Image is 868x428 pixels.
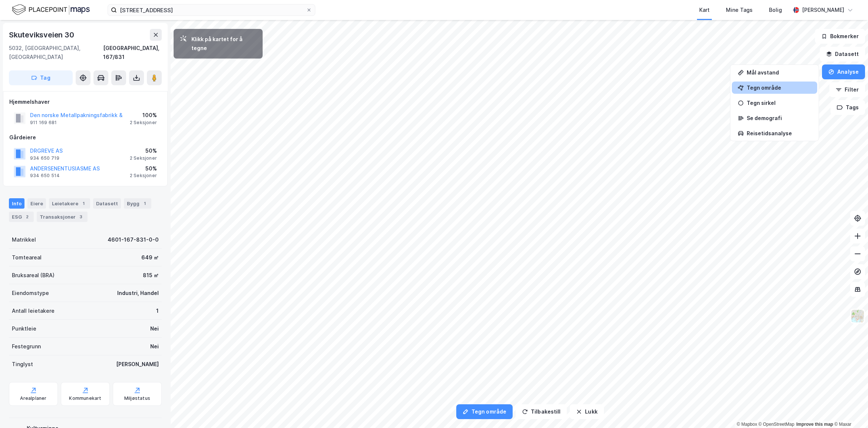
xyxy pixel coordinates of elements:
div: 3 [77,213,85,220]
iframe: Chat Widget [831,392,868,428]
div: Transaksjoner [37,212,88,222]
div: 1 [156,306,159,315]
div: 2 Seksjoner [130,173,157,179]
div: 100% [130,111,157,120]
a: Mapbox [737,422,757,427]
div: Info [9,198,24,209]
div: Leietakere [49,198,90,209]
a: Improve this map [796,422,833,427]
div: Kart [699,6,710,14]
div: [PERSON_NAME] [802,6,844,14]
div: Arealplaner [20,395,46,401]
div: [GEOGRAPHIC_DATA], 167/831 [103,44,162,62]
img: Z [851,309,865,323]
button: Tag [9,70,73,85]
div: 1 [141,200,148,207]
div: Gårdeiere [9,133,161,142]
input: Søk på adresse, matrikkel, gårdeiere, leietakere eller personer [117,4,306,16]
div: Tinglyst [12,360,33,369]
div: 911 169 681 [30,120,57,126]
div: Bruksareal (BRA) [12,271,55,280]
div: Matrikkel [12,235,36,244]
div: Festegrunn [12,342,41,351]
div: Bygg [124,198,151,209]
div: Kontrollprogram for chat [831,392,868,428]
div: Tegn sirkel [747,100,811,106]
div: Eiendomstype [12,289,49,298]
div: 4601-167-831-0-0 [108,235,159,244]
div: [PERSON_NAME] [116,360,159,369]
div: 934 650 719 [30,155,59,161]
div: Datasett [93,198,121,209]
div: Nei [150,342,159,351]
div: Punktleie [12,324,36,333]
div: Miljøstatus [124,395,150,401]
div: Mål avstand [747,69,811,76]
button: Datasett [820,47,865,62]
div: 649 ㎡ [141,253,159,262]
div: Kommunekart [69,395,101,401]
button: Bokmerker [815,29,865,44]
button: Tags [831,100,865,115]
div: Nei [150,324,159,333]
div: 815 ㎡ [143,271,159,280]
div: Industri, Handel [117,289,159,298]
div: Reisetidsanalyse [747,130,811,136]
div: 50% [130,164,157,173]
img: logo.f888ab2527a4732fd821a326f86c7f29.svg [12,3,90,16]
button: Analyse [822,64,865,79]
button: Tegn område [456,404,513,419]
div: Mine Tags [726,6,753,14]
div: 50% [130,146,157,155]
div: Bolig [769,6,782,14]
a: OpenStreetMap [759,422,795,427]
div: 2 [23,213,31,220]
button: Lukk [570,404,604,419]
div: Tegn område [747,84,811,91]
div: 934 650 514 [30,173,60,179]
div: Tomteareal [12,253,42,262]
div: 2 Seksjoner [130,120,157,126]
div: 5032, [GEOGRAPHIC_DATA], [GEOGRAPHIC_DATA] [9,44,103,62]
div: Eiere [27,198,46,209]
div: Hjemmelshaver [9,97,161,106]
div: 1 [80,200,87,207]
button: Tilbakestill [516,404,567,419]
div: Se demografi [747,115,811,121]
div: Skuteviksveien 30 [9,29,76,41]
div: 2 Seksjoner [130,155,157,161]
div: Klikk på kartet for å tegne [191,35,257,53]
div: ESG [9,212,34,222]
button: Filter [829,82,865,97]
div: Antall leietakere [12,306,55,315]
